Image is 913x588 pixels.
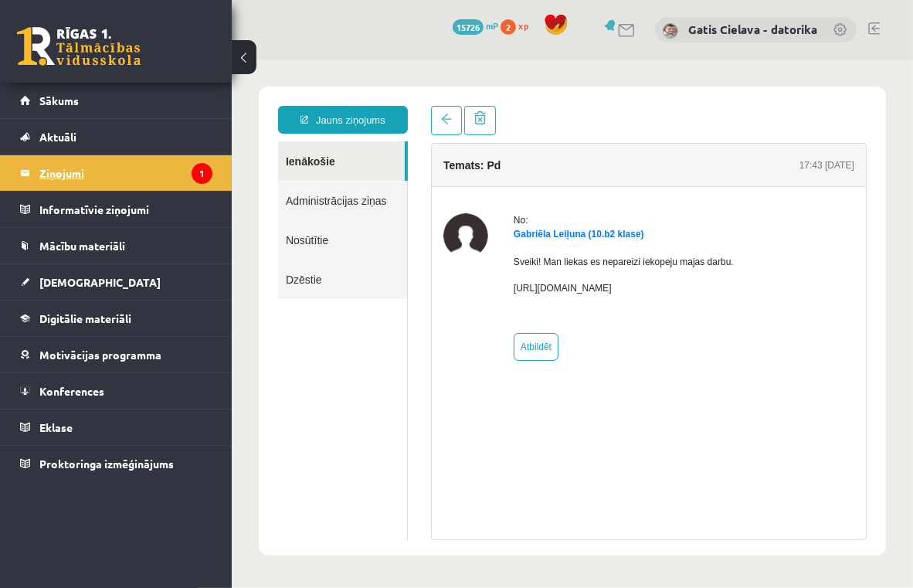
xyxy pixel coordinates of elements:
a: Nosūtītie [46,161,175,200]
i: 1 [192,163,212,184]
a: Informatīvie ziņojumi [20,192,212,227]
span: Sākums [39,93,79,107]
span: 2 [501,19,516,35]
span: Konferences [39,384,104,398]
span: mP [486,19,498,32]
legend: Informatīvie ziņojumi [39,192,212,227]
a: Proktoringa izmēģinājums [20,446,212,481]
span: Eklase [39,420,73,434]
a: Gatis Cielava - datorika [688,22,817,37]
a: Digitālie materiāli [20,301,212,336]
p: [URL][DOMAIN_NAME] [282,222,502,236]
a: [DEMOGRAPHIC_DATA] [20,264,212,300]
a: Ienākošie [46,82,173,121]
a: Administrācijas ziņas [46,121,175,161]
h4: Temats: Pd [212,100,269,112]
a: 2 xp [501,19,536,32]
span: Digitālie materiāli [39,311,131,325]
a: Gabriēla Leiļuna (10.b2 klase) [282,169,412,180]
a: Atbildēt [282,274,327,301]
a: Rīgas 1. Tālmācības vidusskola [17,27,141,66]
a: Motivācijas programma [20,337,212,372]
a: Dzēstie [46,200,175,240]
a: Mācību materiāli [20,228,212,263]
img: Gabriēla Leiļuna [212,154,256,199]
a: Jauns ziņojums [46,46,176,74]
legend: Ziņojumi [39,155,212,191]
span: [DEMOGRAPHIC_DATA] [39,275,161,289]
a: Aktuāli [20,119,212,155]
p: Sveiki! Man liekas es nepareizi iekopeju majas darbu. [282,195,502,209]
div: 17:43 [DATE] [568,99,623,113]
span: Proktoringa izmēģinājums [39,457,174,471]
span: Motivācijas programma [39,348,161,362]
a: Konferences [20,373,212,409]
div: No: [282,154,502,168]
a: Sākums [20,83,212,118]
a: 15726 mP [453,19,498,32]
span: xp [518,19,528,32]
a: Eklase [20,410,212,445]
a: Ziņojumi1 [20,155,212,191]
img: Gatis Cielava - datorika [663,23,678,39]
span: 15726 [453,19,484,35]
span: Aktuāli [39,130,76,144]
span: Mācību materiāli [39,239,125,253]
